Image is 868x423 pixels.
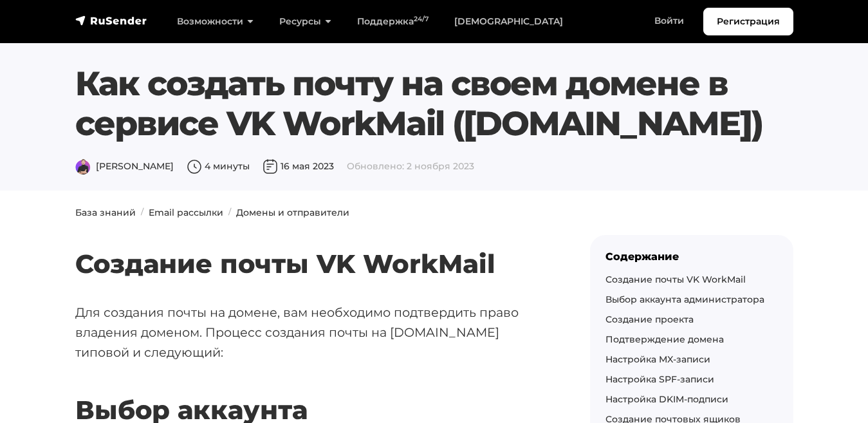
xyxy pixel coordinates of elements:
[75,14,147,27] img: RuSender
[414,15,429,23] sup: 24/7
[263,160,334,172] span: 16 мая 2023
[605,373,714,385] a: Настройка SPF-записи
[605,334,724,345] a: Подтверждение домена
[605,250,778,263] div: Содержание
[605,393,728,405] a: Настройка DKIM-подписи
[149,207,223,218] a: Email рассылки
[266,8,344,35] a: Ресурсы
[75,211,549,279] h2: Создание почты VK WorkMail
[605,274,746,285] a: Создание почты VK WorkMail
[642,8,697,34] a: Войти
[344,8,441,35] a: Поддержка24/7
[605,353,710,365] a: Настройка MX-записи
[75,64,793,144] h1: Как создать почту на своем домене в сервисе VK WorkMail ([DOMAIN_NAME])
[236,207,349,218] a: Домены и отправители
[605,314,694,325] a: Создание проекта
[68,206,801,220] nav: breadcrumb
[187,160,250,172] span: 4 минуты
[347,160,474,172] span: Обновлено: 2 ноября 2023
[75,207,136,218] a: База знаний
[441,8,576,35] a: [DEMOGRAPHIC_DATA]
[187,159,202,174] img: Время чтения
[605,294,764,305] a: Выбор аккаунта администратора
[703,8,793,35] a: Регистрация
[75,303,549,362] p: Для создания почты на домене, вам необходимо подтвердить право владения доменом. Процесс создания...
[75,160,174,172] span: [PERSON_NAME]
[263,159,278,174] img: Дата публикации
[164,8,266,35] a: Возможности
